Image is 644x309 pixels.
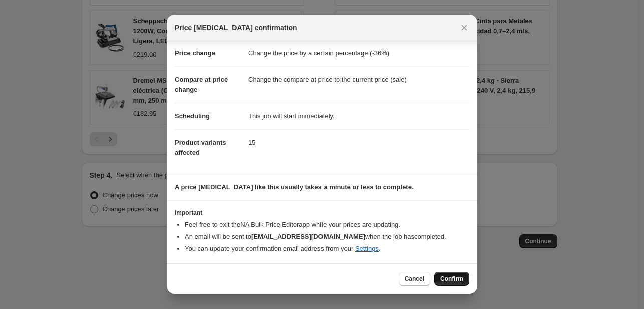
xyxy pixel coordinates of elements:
[434,272,469,286] button: Confirm
[248,66,469,93] dd: Change the compare at price to the current price (sale)
[175,76,228,93] span: Compare at price change
[175,49,215,57] span: Price change
[185,244,469,254] li: You can update your confirmation email address from your .
[185,232,469,242] li: An email will be sent to when the job has completed .
[355,245,379,252] a: Settings
[175,139,226,156] span: Product variants affected
[248,103,469,129] dd: This job will start immediately.
[175,209,469,217] h3: Important
[399,272,430,286] button: Cancel
[175,23,297,33] span: Price [MEDICAL_DATA] confirmation
[175,183,414,191] b: A price [MEDICAL_DATA] like this usually takes a minute or less to complete.
[185,220,469,230] li: Feel free to exit the NA Bulk Price Editor app while your prices are updating.
[175,112,210,120] span: Scheduling
[248,129,469,156] dd: 15
[457,21,471,35] button: Close
[248,40,469,66] dd: Change the price by a certain percentage (-36%)
[440,275,463,283] span: Confirm
[251,233,365,240] b: [EMAIL_ADDRESS][DOMAIN_NAME]
[405,275,424,283] span: Cancel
